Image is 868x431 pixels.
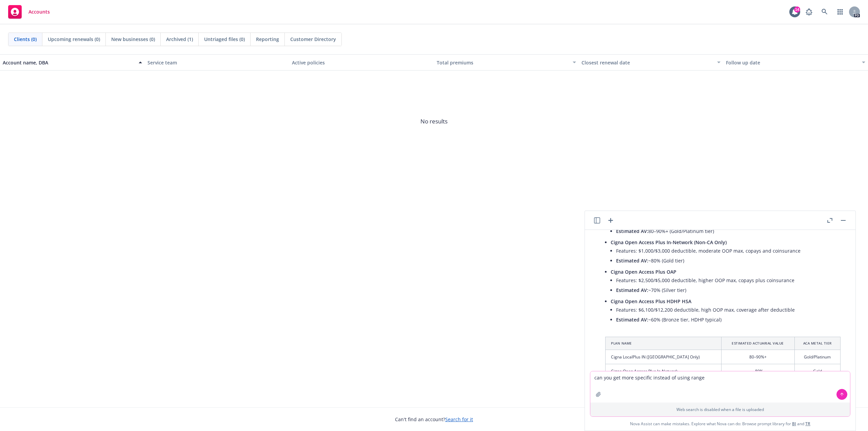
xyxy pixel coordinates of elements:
[721,350,794,364] td: 80–90%+
[14,36,37,43] span: Clients (0)
[802,5,816,19] a: Report a Bug
[721,337,794,350] th: Estimated Actuarial Value
[445,416,473,423] a: Search for it
[147,59,287,66] div: Service team
[581,59,713,66] div: Closest renewal date
[606,364,722,378] td: Cigna Open Access Plus In-Network
[3,59,135,66] div: Account name, DBA
[611,269,676,275] span: Cigna Open Access Plus OAP
[616,305,841,315] li: Features: $6,100/$12,200 deductible, high OOP max, coverage after deductible
[579,54,724,71] button: Closest renewal date
[437,59,569,66] div: Total premiums
[794,5,800,11] div: 14
[292,59,431,66] div: Active policies
[28,9,50,15] span: Accounts
[611,239,727,246] span: Cigna Open Access Plus In-Network (Non-CA Only)
[818,5,831,19] a: Search
[48,36,100,43] span: Upcoming renewals (0)
[616,246,841,256] li: Features: $1,000/$3,000 deductible, moderate OOP max, copays and coinsurance
[166,36,193,43] span: Archived (1)
[204,36,245,43] span: Untriaged files (0)
[616,256,841,266] li: ~80% (Gold tier)
[256,36,279,43] span: Reporting
[616,226,841,236] li: 80–90%+ (Gold/Platinum tier)
[590,371,850,403] textarea: can you get more specific instead of using range
[289,54,434,71] button: Active policies
[616,257,648,264] span: Estimated AV:
[594,407,846,412] p: Web search is disabled when a file is uploaded
[616,285,841,295] li: ~70% (Silver tier)
[111,36,155,43] span: New businesses (0)
[721,364,794,378] td: ~80%
[616,287,648,293] span: Estimated AV:
[616,275,841,285] li: Features: $2,500/$5,000 deductible, higher OOP max, copays plus coinsurance
[611,298,691,305] span: Cigna Open Access Plus HDHP HSA
[794,337,840,350] th: ACA Metal Tier
[794,350,840,364] td: Gold/Platinum
[395,416,473,423] span: Can't find an account?
[606,337,722,350] th: Plan Name
[616,228,648,234] span: Estimated AV:
[833,5,847,19] a: Switch app
[794,364,840,378] td: Gold
[723,54,868,71] button: Follow up date
[726,59,858,66] div: Follow up date
[616,316,648,323] span: Estimated AV:
[630,417,810,431] span: Nova Assist can make mistakes. Explore what Nova can do: Browse prompt library for and
[616,315,841,325] li: ~60% (Bronze tier, HDHP typical)
[434,54,579,71] button: Total premiums
[606,350,722,364] td: Cigna LocalPlus IN ([GEOGRAPHIC_DATA] Only)
[5,2,53,21] a: Accounts
[805,421,810,427] a: TR
[290,36,336,43] span: Customer Directory
[145,54,290,71] button: Service team
[792,421,796,427] a: BI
